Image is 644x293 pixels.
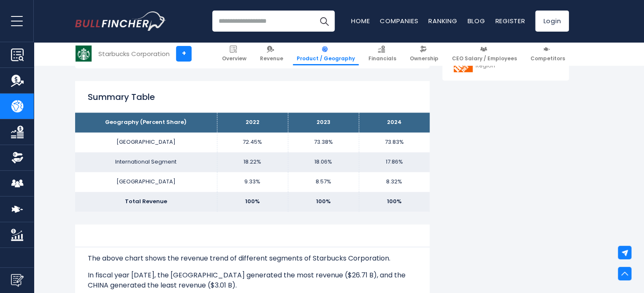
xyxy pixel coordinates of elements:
[428,16,457,25] a: Ranking
[535,11,569,32] a: Login
[88,91,417,103] h2: Summary Table
[11,151,24,164] img: Ownership
[217,132,288,152] td: 72.45%
[75,11,166,31] img: Bullfincher logo
[359,113,430,132] th: 2024
[365,42,400,65] a: Financials
[75,192,217,212] td: Total Revenue
[75,11,166,31] a: Go to homepage
[75,132,217,152] td: [GEOGRAPHIC_DATA]
[359,192,430,212] td: 100%
[359,172,430,192] td: 8.32%
[217,113,288,132] th: 2022
[359,152,430,172] td: 17.86%
[467,16,485,25] a: Blog
[256,42,287,65] a: Revenue
[288,192,359,212] td: 100%
[288,172,359,192] td: 8.57%
[368,55,396,62] span: Financials
[410,55,438,62] span: Ownership
[217,172,288,192] td: 9.33%
[217,192,288,212] td: 100%
[75,172,217,192] td: [GEOGRAPHIC_DATA]
[260,55,283,62] span: Revenue
[88,270,417,290] p: In fiscal year [DATE], the [GEOGRAPHIC_DATA] generated the most revenue ($26.71 B), and the CHINA...
[88,253,417,263] p: The above chart shows the revenue trend of different segments of Starbucks Corporation.
[380,16,418,25] a: Companies
[288,113,359,132] th: 2023
[530,55,565,62] span: Competitors
[359,132,430,152] td: 73.83%
[222,55,246,62] span: Overview
[288,132,359,152] td: 73.38%
[217,152,288,172] td: 18.22%
[495,16,525,25] a: Register
[314,11,335,32] button: Search
[75,152,217,172] td: International Segment
[448,42,521,65] a: CEO Salary / Employees
[75,113,217,132] th: Geography (Percent Share)
[452,55,517,62] span: CEO Salary / Employees
[293,42,359,65] a: Product / Geography
[476,55,557,70] span: Home Depot Revenue by Region
[218,42,250,65] a: Overview
[406,42,442,65] a: Ownership
[351,16,370,25] a: Home
[176,46,192,62] a: +
[98,49,170,59] div: Starbucks Corporation
[297,55,355,62] span: Product / Geography
[288,152,359,172] td: 18.06%
[527,42,569,65] a: Competitors
[76,46,92,62] img: SBUX logo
